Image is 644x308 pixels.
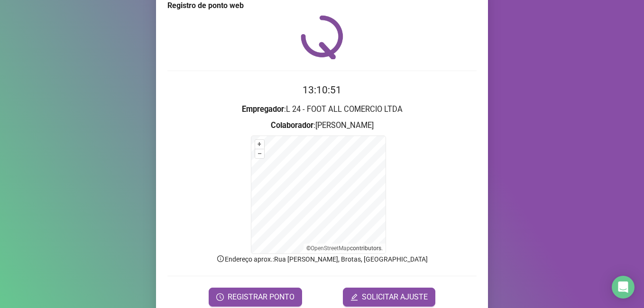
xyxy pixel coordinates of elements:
[255,149,264,158] button: –
[311,245,350,252] a: OpenStreetMap
[306,245,383,252] li: © contributors.
[216,293,224,301] span: clock-circle
[167,119,477,132] h3: : [PERSON_NAME]
[242,105,284,114] strong: Empregador
[303,84,341,96] time: 13:10:51
[255,140,264,149] button: +
[271,121,313,130] strong: Colaborador
[350,293,358,301] span: edit
[209,288,302,307] button: REGISTRAR PONTO
[216,254,225,263] span: info-circle
[612,276,635,299] div: Open Intercom Messenger
[167,254,477,264] p: Endereço aprox. : Rua [PERSON_NAME], Brotas, [GEOGRAPHIC_DATA]
[362,291,428,303] span: SOLICITAR AJUSTE
[228,291,294,303] span: REGISTRAR PONTO
[167,103,477,116] h3: : L 24 - FOOT ALL COMERCIO LTDA
[343,288,435,307] button: editSOLICITAR AJUSTE
[301,15,343,59] img: QRPoint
